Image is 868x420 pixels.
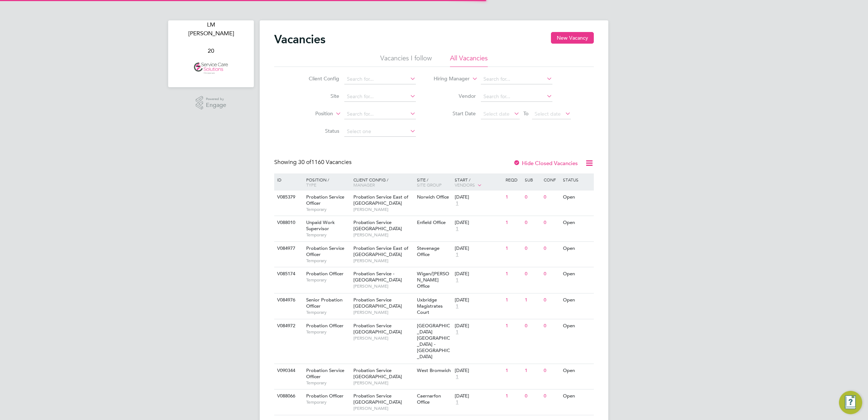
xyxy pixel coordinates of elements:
[455,194,502,200] div: [DATE]
[481,92,552,102] input: Search for...
[275,389,301,403] div: V088066
[542,319,561,333] div: 0
[455,200,459,207] span: 1
[274,32,325,47] h2: Vacancies
[551,32,594,44] button: New Vacancy
[455,277,459,283] span: 1
[561,191,593,204] div: Open
[275,216,301,229] div: V088010
[344,74,416,84] input: Search for...
[455,297,502,303] div: [DATE]
[306,323,344,329] span: Probation Officer
[513,160,578,167] label: Hide Closed Vacancies
[417,297,443,315] span: Uxbridge Magistrates Court
[353,258,413,264] span: [PERSON_NAME]
[188,29,234,38] span: Lee McMillan
[504,319,523,333] div: 1
[504,191,523,204] div: 1
[542,389,561,403] div: 0
[353,367,402,380] span: Probation Service [GEOGRAPHIC_DATA]
[455,368,502,374] div: [DATE]
[297,75,339,82] label: Client Config
[561,216,593,229] div: Open
[455,329,459,335] span: 1
[417,393,441,405] span: Caernarfon Office
[177,20,245,38] a: Go to account details
[453,173,504,192] div: Start /
[275,191,301,204] div: V085379
[455,182,475,188] span: Vendors
[504,389,523,403] div: 1
[298,159,311,166] span: 30 of
[542,364,561,377] div: 0
[208,47,214,54] span: 20
[481,74,552,84] input: Search for...
[415,173,453,191] div: Site /
[291,110,333,117] label: Position
[434,93,476,99] label: Vendor
[561,319,593,333] div: Open
[306,297,342,309] span: Senior Probation Officer
[168,20,254,87] nav: Main navigation
[306,277,350,283] span: Temporary
[455,303,459,309] span: 1
[542,267,561,281] div: 0
[353,380,413,386] span: [PERSON_NAME]
[523,216,542,229] div: 0
[428,75,470,83] label: Hiring Manager
[306,182,316,188] span: Type
[275,364,301,377] div: V090344
[274,159,353,166] div: Showing
[504,173,523,186] div: Reqd
[455,220,502,226] div: [DATE]
[306,393,344,399] span: Probation Officer
[344,127,416,137] input: Select one
[353,207,413,212] span: [PERSON_NAME]
[450,54,488,67] li: All Vacancies
[306,329,350,335] span: Temporary
[417,219,446,225] span: Enfield Office
[455,399,459,405] span: 1
[353,335,413,341] span: [PERSON_NAME]
[353,271,402,283] span: Probation Service - [GEOGRAPHIC_DATA]
[297,93,339,99] label: Site
[206,102,226,108] span: Engage
[353,393,402,405] span: Probation Service [GEOGRAPHIC_DATA]
[306,380,350,386] span: Temporary
[353,309,413,315] span: [PERSON_NAME]
[306,194,344,206] span: Probation Service Officer
[417,182,442,188] span: Site Group
[504,293,523,307] div: 1
[275,267,301,281] div: V085174
[455,323,502,329] div: [DATE]
[344,109,416,119] input: Search for...
[504,242,523,255] div: 1
[455,245,502,252] div: [DATE]
[306,219,335,232] span: Unpaid Work Supervisor
[839,391,862,414] button: Engage Resource Center
[353,232,413,238] span: [PERSON_NAME]
[353,283,413,289] span: [PERSON_NAME]
[561,173,593,186] div: Status
[275,173,301,186] div: ID
[561,364,593,377] div: Open
[353,219,402,232] span: Probation Service [GEOGRAPHIC_DATA]
[561,389,593,403] div: Open
[561,242,593,255] div: Open
[353,323,402,335] span: Probation Service [GEOGRAPHIC_DATA]
[298,159,352,166] span: 1160 Vacancies
[194,63,228,74] img: servicecare-logo-retina.png
[523,242,542,255] div: 0
[504,216,523,229] div: 1
[207,21,215,28] span: LM
[380,54,432,67] li: Vacancies I follow
[542,191,561,204] div: 0
[352,173,415,191] div: Client Config /
[455,226,459,232] span: 1
[417,194,449,200] span: Norwich Office
[275,242,301,255] div: V084977
[306,399,350,405] span: Temporary
[353,405,413,411] span: [PERSON_NAME]
[353,297,402,309] span: Probation Service [GEOGRAPHIC_DATA]
[542,242,561,255] div: 0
